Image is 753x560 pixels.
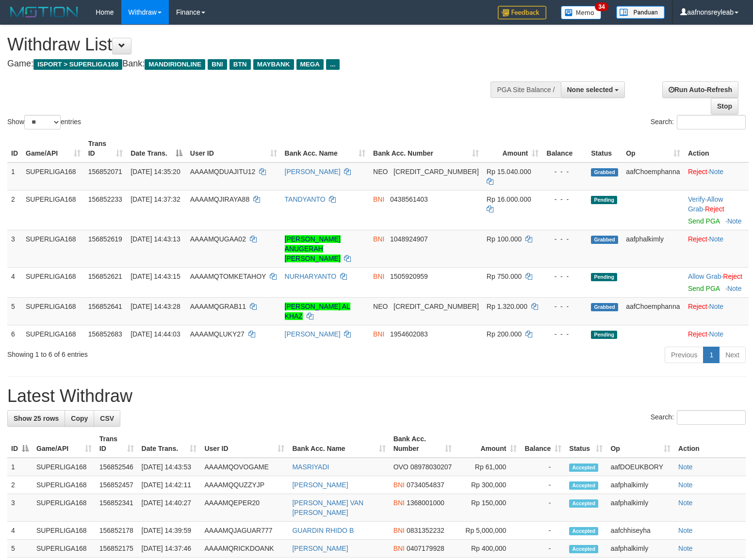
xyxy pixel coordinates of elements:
span: [DATE] 14:37:32 [131,195,180,203]
td: 2 [7,190,22,230]
th: Amount: activate to sort column ascending [456,430,521,458]
th: ID [7,135,22,162]
td: 3 [7,230,22,267]
span: Pending [591,331,617,339]
td: SUPERLIGA168 [33,458,96,476]
div: - - - [546,302,583,311]
span: AAAAMQLUKY27 [190,330,245,338]
a: Note [678,481,693,489]
a: Note [727,285,742,292]
label: Search: [651,410,746,425]
td: · [684,230,749,267]
td: · · [684,190,749,230]
td: aafphalkimly [606,540,674,558]
a: [PERSON_NAME] ANUGERAH [PERSON_NAME] [285,235,341,262]
a: Send PGA [688,217,720,225]
span: [DATE] 14:43:15 [131,272,180,280]
img: panduan.png [616,6,665,19]
span: Copy 1954602083 to clipboard [390,330,428,338]
th: Balance [542,135,587,162]
a: Note [678,527,693,534]
img: Button%20Memo.svg [561,6,602,19]
td: 5 [7,540,33,558]
a: [PERSON_NAME] [285,330,341,338]
td: AAAAMQOVOGAME [200,458,288,476]
span: MEGA [296,59,324,70]
th: User ID: activate to sort column ascending [200,430,288,458]
a: 1 [703,347,720,363]
span: Copy 1368001000 to clipboard [407,499,444,507]
a: Reject [688,168,707,176]
button: None selected [561,81,625,98]
a: Reject [723,272,742,280]
a: Copy [65,410,94,427]
td: 156852175 [96,540,138,558]
span: Copy 08978030207 to clipboard [410,463,452,471]
div: - - - [546,167,583,176]
td: - [521,522,565,540]
td: AAAAMQQUZZYJP [200,476,288,494]
td: · [684,162,749,191]
td: 1 [7,458,33,476]
a: GUARDIN RHIDO B [292,527,354,534]
td: SUPERLIGA168 [33,494,96,522]
span: Rp 1.320.000 [487,303,527,310]
span: [DATE] 14:43:13 [131,235,180,243]
span: CSV [100,415,114,422]
span: BNI [393,499,405,507]
span: BTN [229,59,251,70]
a: Allow Grab [688,195,723,213]
td: SUPERLIGA168 [22,297,84,325]
h1: Latest Withdraw [7,386,746,406]
td: · [684,297,749,325]
th: Op: activate to sort column ascending [622,135,684,162]
span: Copy 0407179928 to clipboard [407,544,444,552]
span: 156852619 [88,235,122,243]
span: AAAAMQUGAA02 [190,235,246,243]
td: 5 [7,297,22,325]
td: 3 [7,494,33,522]
td: · [684,325,749,343]
a: [PERSON_NAME] [292,544,348,552]
td: [DATE] 14:43:53 [138,458,201,476]
span: Accepted [569,481,598,490]
td: SUPERLIGA168 [33,540,96,558]
span: Accepted [569,464,598,472]
td: aafchhiseyha [606,522,674,540]
th: Date Trans.: activate to sort column ascending [138,430,201,458]
img: Feedback.jpg [498,6,546,19]
span: 156852683 [88,330,122,338]
span: NEO [373,168,388,176]
span: Grabbed [591,236,618,244]
span: Rp 100.000 [487,235,522,243]
span: [DATE] 14:43:28 [131,303,180,310]
td: SUPERLIGA168 [33,476,96,494]
td: Rp 300,000 [456,476,521,494]
span: BNI [393,527,405,534]
div: - - - [546,272,583,281]
td: 2 [7,476,33,494]
a: NURHARYANTO [285,272,337,280]
span: BNI [373,195,384,203]
span: Accepted [569,527,598,535]
input: Search: [677,115,746,129]
span: · [688,272,723,280]
td: Rp 150,000 [456,494,521,522]
th: Action [684,135,749,162]
a: Reject [688,303,707,310]
td: SUPERLIGA168 [22,162,84,191]
span: Pending [591,196,617,204]
a: Previous [665,347,704,363]
span: Copy [71,415,88,422]
span: MAYBANK [253,59,294,70]
span: BNI [373,330,384,338]
a: Note [678,463,693,471]
span: Show 25 rows [14,415,59,422]
div: Showing 1 to 6 of 6 entries [7,346,307,359]
td: SUPERLIGA168 [22,230,84,267]
div: - - - [546,194,583,204]
a: Verify [688,195,705,203]
th: Amount: activate to sort column ascending [483,135,542,162]
span: Copy 0831352232 to clipboard [407,527,444,534]
span: Copy 0438561403 to clipboard [390,195,428,203]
